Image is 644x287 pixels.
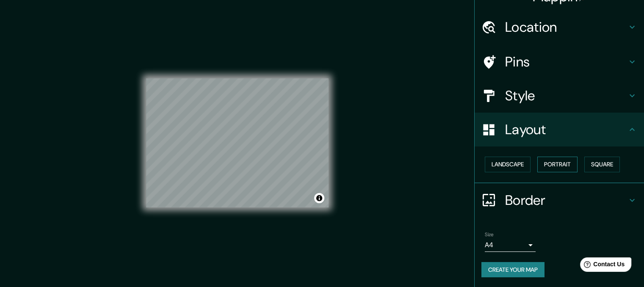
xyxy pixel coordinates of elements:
div: Border [475,183,644,217]
canvas: Map [146,78,329,207]
h4: Border [505,192,627,209]
button: Portrait [537,157,578,172]
h4: Pins [505,53,627,70]
button: Toggle attribution [314,193,324,203]
div: Location [475,10,644,44]
button: Create your map [481,262,544,278]
h4: Style [505,87,627,104]
button: Landscape [485,157,531,172]
h4: Layout [505,121,627,138]
div: Layout [475,113,644,146]
label: Size [485,231,494,238]
div: Style [475,79,644,113]
iframe: Help widget launcher [569,254,635,278]
button: Square [584,157,620,172]
div: Pins [475,45,644,79]
h4: Location [505,19,627,36]
div: A4 [485,238,536,252]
